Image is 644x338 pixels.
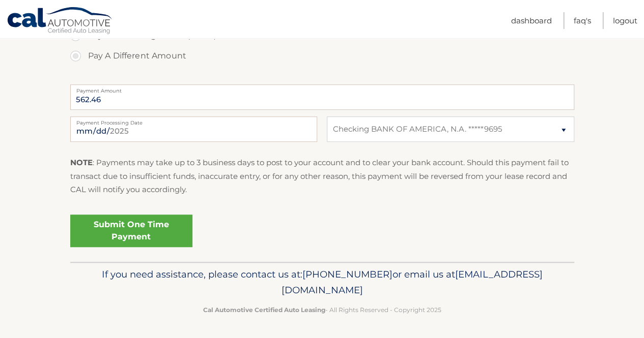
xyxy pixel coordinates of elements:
input: Payment Amount [70,84,574,110]
strong: Cal Automotive Certified Auto Leasing [203,306,325,314]
span: [PHONE_NUMBER] [302,268,393,280]
label: Payment Processing Date [70,116,317,125]
label: Payment Amount [70,84,574,93]
label: Pay A Different Amount [70,46,574,66]
strong: NOTE [70,158,93,167]
p: - All Rights Reserved - Copyright 2025 [77,304,568,315]
a: Logout [613,12,637,29]
a: Dashboard [511,12,552,29]
p: If you need assistance, please contact us at: or email us at [77,266,568,299]
p: : Payments may take up to 3 business days to post to your account and to clear your bank account.... [70,156,574,196]
input: Payment Date [70,116,317,142]
a: Cal Automotive [7,7,114,36]
a: Submit One Time Payment [70,214,192,247]
a: FAQ's [574,12,591,29]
